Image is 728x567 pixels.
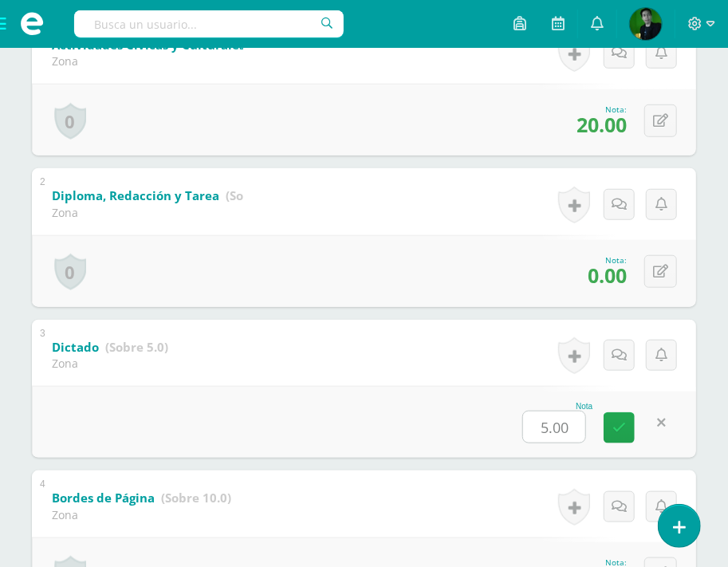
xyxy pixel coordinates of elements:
[523,411,585,443] input: 0-5.0
[52,507,231,522] div: Zona
[52,339,99,355] b: Dictado
[522,402,592,411] div: Nota
[54,103,86,140] a: 0
[52,187,219,203] b: Diploma, Redacción y Tarea
[588,254,627,266] div: Nota:
[52,183,296,209] a: Diploma, Redacción y Tarea (Sobre 15.0)
[630,8,662,40] img: 61ffe4306d160f8f3c1d0351f17a41e4.png
[588,262,627,289] span: 0.00
[52,53,243,69] div: Zona
[161,490,231,506] strong: (Sobre 10.0)
[52,37,245,53] b: Actividades Cívicas y Culturales
[54,254,86,290] a: 0
[105,339,168,355] strong: (Sobre 5.0)
[52,490,155,506] b: Bordes de Página
[576,104,627,115] div: Nota:
[576,111,627,138] span: 20.00
[74,10,344,37] input: Busca un usuario...
[52,205,243,220] div: Zona
[52,356,168,371] div: Zona
[52,335,168,360] a: Dictado (Sobre 5.0)
[226,187,296,203] strong: (Sobre 15.0)
[52,486,231,511] a: Bordes de Página (Sobre 10.0)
